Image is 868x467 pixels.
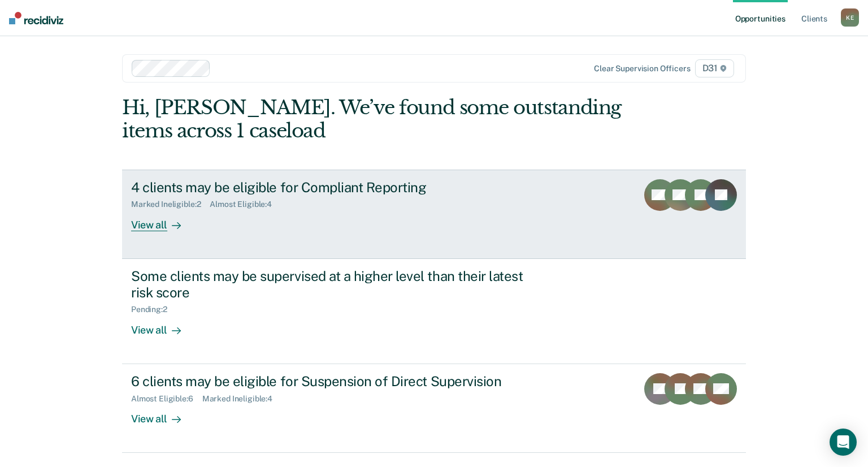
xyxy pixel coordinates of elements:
a: 6 clients may be eligible for Suspension of Direct SupervisionAlmost Eligible:6Marked Ineligible:... [122,364,746,453]
div: Pending : 2 [131,305,176,314]
div: Marked Ineligible : 4 [202,394,281,404]
div: Some clients may be supervised at a higher level than their latest risk score [131,268,528,301]
div: View all [131,209,194,231]
div: View all [131,314,194,336]
div: View all [131,403,194,425]
div: Clear supervision officers [594,64,690,73]
a: Some clients may be supervised at a higher level than their latest risk scorePending:2View all [122,259,746,364]
a: 4 clients may be eligible for Compliant ReportingMarked Ineligible:2Almost Eligible:4View all [122,170,746,259]
div: Almost Eligible : 4 [210,200,281,209]
div: Hi, [PERSON_NAME]. We’ve found some outstanding items across 1 caseload [122,96,621,142]
img: Recidiviz [9,12,63,24]
div: Marked Ineligible : 2 [131,200,210,209]
div: 6 clients may be eligible for Suspension of Direct Supervision [131,373,528,390]
div: Almost Eligible : 6 [131,394,202,404]
div: K E [841,8,859,27]
span: D31 [695,59,734,77]
div: 4 clients may be eligible for Compliant Reporting [131,179,528,196]
div: Open Intercom Messenger [830,429,857,456]
button: KE [841,8,859,27]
